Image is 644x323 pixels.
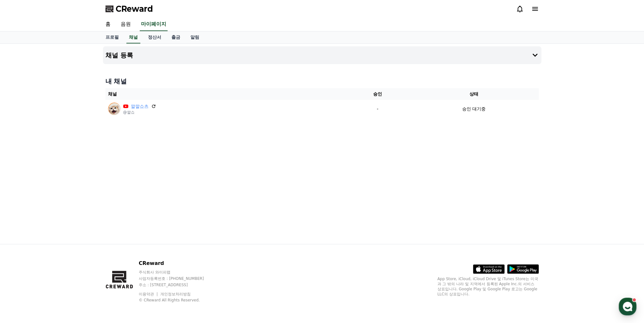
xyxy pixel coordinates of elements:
a: 알림 [185,31,204,43]
a: 프로필 [100,31,124,43]
p: 사업자등록번호 : [PHONE_NUMBER] [139,276,216,281]
p: © CReward All Rights Reserved. [139,298,216,303]
a: 이용약관 [139,292,159,296]
a: CReward [105,4,153,14]
a: 채널 [126,31,140,43]
p: App Store, iCloud, iCloud Drive 및 iTunes Store는 미국과 그 밖의 나라 및 지역에서 등록된 Apple Inc.의 서비스 상표입니다. Goo... [437,276,539,297]
th: 상태 [409,88,539,100]
th: 채널 [105,88,346,100]
span: 대화 [58,211,66,216]
p: 주식회사 와이피랩 [139,270,216,275]
a: 마이페이지 [140,18,168,31]
a: 홈 [2,201,42,217]
a: 음원 [116,18,136,31]
span: 설정 [98,211,105,216]
p: 승인 대기중 [462,106,486,112]
img: 깔깔쇼츠 [108,102,121,115]
p: CReward [139,260,216,267]
p: 주소 : [STREET_ADDRESS] [139,282,216,287]
a: 개인정보처리방침 [160,292,191,296]
a: 깔깔쇼츠 [131,103,149,110]
span: 홈 [20,211,24,216]
h4: 채널 등록 [105,52,133,59]
a: 설정 [82,201,122,217]
button: 채널 등록 [103,46,541,64]
a: 출금 [166,31,185,43]
p: - [348,106,406,112]
span: CReward [116,4,153,14]
p: @깔쇼 [123,110,156,115]
a: 홈 [100,18,116,31]
a: 정산서 [143,31,166,43]
th: 승인 [346,88,409,100]
h4: 내 채널 [105,77,539,86]
a: 대화 [42,201,82,217]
